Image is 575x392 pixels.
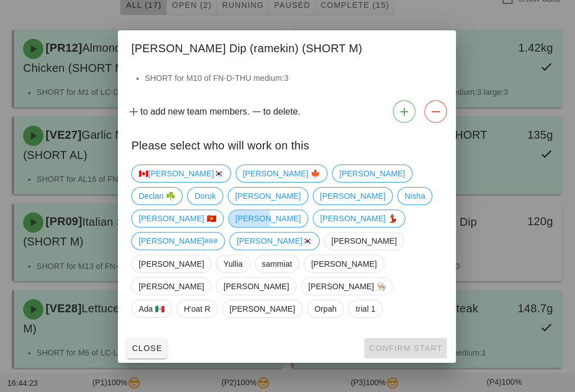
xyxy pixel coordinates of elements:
span: [PERSON_NAME] 👨🏼‍🍳 [309,277,386,294]
span: [PERSON_NAME] [140,277,205,294]
span: [PERSON_NAME] [224,277,289,294]
button: Close [128,337,168,357]
span: [PERSON_NAME] 💃🏽 [321,209,398,226]
span: Declan ☘️ [140,187,176,204]
li: SHORT for M10 of FN-D-THU medium:3 [146,72,442,84]
span: Doruk [195,187,217,204]
span: H'oat R [185,299,211,316]
span: [PERSON_NAME] [236,209,302,226]
span: Nisha [405,187,425,204]
div: [PERSON_NAME] Dip (ramekin) (SHORT M) [119,30,456,63]
span: [PERSON_NAME] [230,299,295,316]
span: Ada 🇲🇽 [140,299,166,316]
span: [PERSON_NAME]🇰🇷 [238,232,313,249]
span: [PERSON_NAME] [140,254,205,271]
span: [PERSON_NAME] [340,165,405,181]
span: sammiat [263,254,293,271]
span: [PERSON_NAME]### [140,232,218,249]
div: Please select who will work on this [119,127,456,159]
span: [PERSON_NAME] [321,187,386,204]
span: 🇨🇦[PERSON_NAME]🇰🇷 [140,165,225,181]
span: Yullia [224,254,243,271]
span: [PERSON_NAME] [332,232,397,249]
span: Close [133,343,163,352]
span: [PERSON_NAME] 🇻🇳 [140,209,217,226]
span: [PERSON_NAME] [312,254,377,271]
span: [PERSON_NAME] 🍁 [244,165,321,181]
span: trial 1 [356,299,376,316]
span: [PERSON_NAME] [236,187,301,204]
span: Orpah [315,299,337,316]
div: to add new team members. to delete. [119,95,456,127]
